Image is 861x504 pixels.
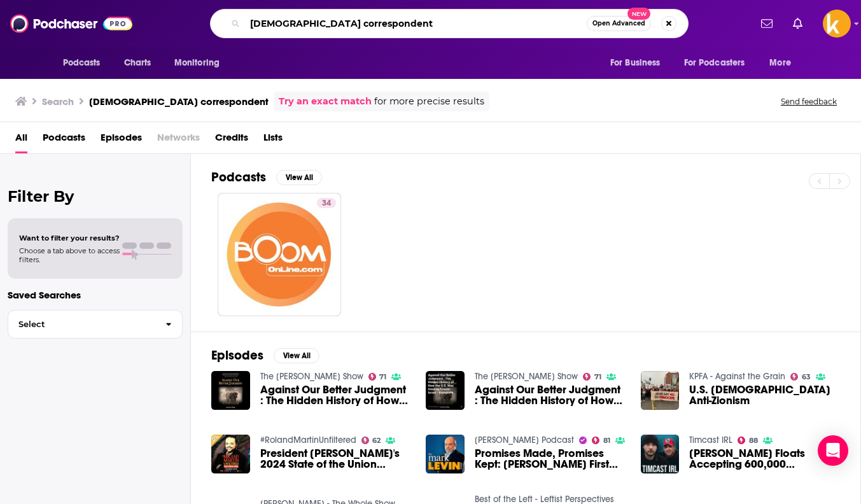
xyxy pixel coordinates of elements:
button: open menu [54,51,117,75]
span: Choose a tab above to access filters. [19,246,120,264]
img: User Profile [823,10,851,38]
span: Promises Made, Promises Kept: [PERSON_NAME] First 100 Days [475,448,626,470]
a: 63 [790,373,811,381]
a: President Biden's 2024 State of the Union address [260,448,411,470]
a: All [15,127,27,153]
img: U.S. Jewish Anti-Zionism [641,371,680,410]
button: Show profile menu [823,10,851,38]
a: KPFA - Against the Grain [689,371,785,382]
a: U.S. Jewish Anti-Zionism [689,384,840,406]
h2: Episodes [211,347,263,363]
span: Charts [124,54,151,72]
span: New [627,8,650,20]
span: 34 [322,197,331,210]
a: 34 [218,193,341,316]
div: Search podcasts, credits, & more... [210,9,689,38]
a: Show notifications dropdown [788,13,808,34]
h2: Filter By [8,187,183,206]
a: 71 [583,373,601,381]
img: Against Our Better Judgment : The Hidden History of How the U.S. Was Used to Create Israel - Comp... [426,371,465,410]
h3: Search [42,95,74,108]
span: Networks [157,127,200,153]
a: Trump Floats Accepting 600,000 Chinese Student Visas, MAGA Uproar w/ David "Nino" Rodriguez [689,448,840,470]
span: 71 [594,374,601,380]
span: [PERSON_NAME] Floats Accepting 600,000 [DEMOGRAPHIC_DATA] Student Visas, MAGA Uproar w/ [PERSON_N... [689,448,840,470]
span: For Business [610,54,661,72]
span: President [PERSON_NAME]'s 2024 State of the Union address [260,448,411,470]
img: Against Our Better Judgment : The Hidden History of How the U.S. Was Used to Create Israel - Comp... [211,371,250,410]
span: More [769,54,791,72]
a: Lists [263,127,283,153]
h3: [DEMOGRAPHIC_DATA] correspondent [89,95,269,108]
a: PodcastsView All [211,169,322,185]
span: Monitoring [174,54,220,72]
span: 81 [603,438,610,444]
a: 88 [738,437,758,444]
span: Select [8,320,155,328]
button: Select [8,310,183,339]
a: Against Our Better Judgment : The Hidden History of How the U.S. Was Used to Create Israel - Comp... [260,384,411,406]
button: open menu [165,51,236,75]
div: Open Intercom Messenger [818,435,848,466]
a: Against Our Better Judgment : The Hidden History of How the U.S. Was Used to Create Israel - Comp... [475,384,626,406]
a: 62 [361,437,381,444]
button: open menu [760,51,807,75]
a: 71 [368,373,387,381]
span: 62 [372,438,381,444]
button: open menu [601,51,676,75]
a: Try an exact match [279,94,372,109]
img: President Biden's 2024 State of the Union address [211,435,250,473]
button: Open AdvancedNew [587,16,651,31]
img: Podchaser - Follow, Share and Rate Podcasts [10,11,132,36]
span: 71 [379,374,386,380]
h2: Podcasts [211,169,266,185]
a: 81 [592,437,610,444]
span: Podcasts [63,54,101,72]
a: Credits [215,127,248,153]
a: 34 [317,198,336,208]
span: U.S. [DEMOGRAPHIC_DATA] Anti-Zionism [689,384,840,406]
a: Show notifications dropdown [756,13,778,34]
a: EpisodesView All [211,347,319,363]
span: For Podcasters [684,54,745,72]
a: Mark Levin Podcast [475,435,574,445]
span: 63 [802,374,811,380]
a: #RolandMartinUnfiltered [260,435,356,445]
button: View All [274,348,319,363]
button: View All [276,170,322,185]
span: Open Advanced [592,20,645,27]
span: Logged in as sshawan [823,10,851,38]
a: The Pete Quiñones Show [475,371,578,382]
button: Send feedback [777,96,841,107]
span: Want to filter your results? [19,234,120,242]
a: The Pete Quiñones Show [260,371,363,382]
a: Episodes [101,127,142,153]
button: open menu [676,51,764,75]
p: Saved Searches [8,289,183,301]
a: Promises Made, Promises Kept: Trump's First 100 Days [475,448,626,470]
img: Trump Floats Accepting 600,000 Chinese Student Visas, MAGA Uproar w/ David "Nino" Rodriguez [641,435,680,473]
a: Timcast IRL [689,435,732,445]
a: Charts [116,51,159,75]
img: Promises Made, Promises Kept: Trump's First 100 Days [426,435,465,473]
input: Search podcasts, credits, & more... [245,13,587,34]
a: Podcasts [43,127,85,153]
span: 88 [749,438,758,444]
span: for more precise results [374,94,484,109]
